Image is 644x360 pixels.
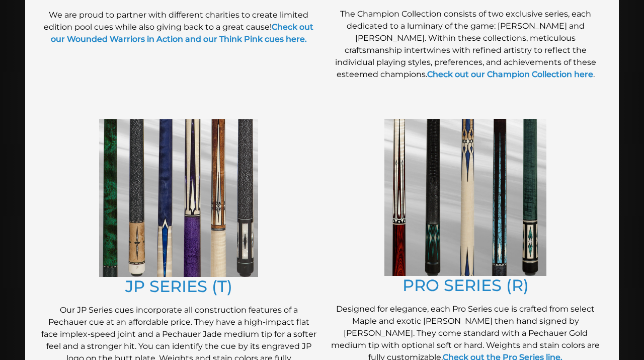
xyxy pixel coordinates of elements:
[125,276,232,296] a: JP SERIES (T)
[427,69,593,79] a: Check out our Champion Collection here
[40,9,317,45] p: We are proud to partner with different charities to create limited edition pool cues while also g...
[327,8,604,81] p: The Champion Collection consists of two exclusive series, each dedicated to a luminary of the gam...
[403,275,529,295] a: PRO SERIES (R)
